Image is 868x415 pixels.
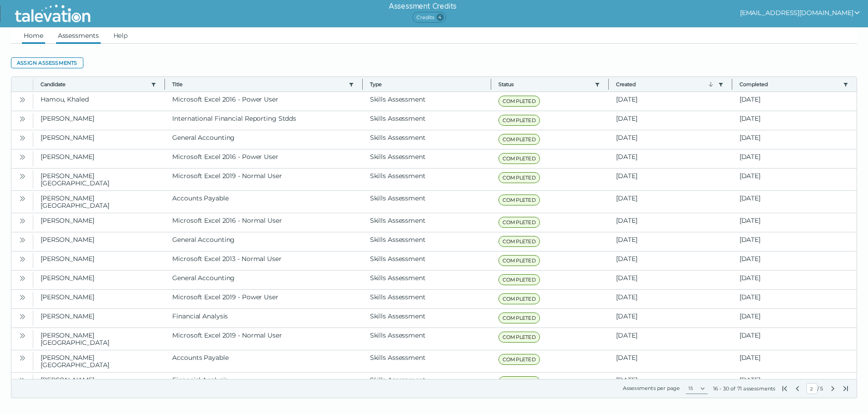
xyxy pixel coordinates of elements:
clr-dg-cell: [DATE] [609,191,732,213]
button: Open [17,352,28,363]
clr-dg-cell: [DATE] [732,111,857,130]
clr-dg-cell: [DATE] [732,169,857,190]
button: Title [172,81,344,88]
button: Open [17,94,28,105]
clr-dg-cell: [PERSON_NAME] [33,149,165,168]
span: Total Pages [819,385,824,392]
clr-dg-cell: Microsoft Excel 2016 - Power User [165,149,362,168]
clr-dg-cell: [PERSON_NAME][GEOGRAPHIC_DATA] [33,350,165,372]
clr-dg-cell: [DATE] [732,290,857,308]
button: Open [17,311,28,322]
clr-dg-cell: Skills Assessment [363,271,491,289]
clr-dg-cell: [PERSON_NAME] [33,309,165,328]
img: Talevation_Logo_Transparent_white.png [11,2,94,25]
label: Assessments per page [623,385,680,391]
clr-dg-cell: [PERSON_NAME] [33,251,165,270]
button: Open [17,215,28,226]
button: Previous Page [794,385,801,392]
clr-dg-cell: [DATE] [732,191,857,213]
span: COMPLETED [498,153,540,164]
h6: Assessment Credits [389,1,457,12]
input: Current Page [806,383,817,394]
clr-dg-cell: [PERSON_NAME] [33,213,165,232]
clr-dg-cell: [DATE] [609,251,732,270]
span: 4 [437,14,444,21]
cds-icon: Open [19,134,26,142]
clr-dg-cell: Skills Assessment [363,350,491,372]
span: COMPLETED [498,96,540,107]
cds-icon: Open [19,275,26,282]
clr-dg-cell: [PERSON_NAME] [33,130,165,149]
div: 16 - 30 of 71 assessments [713,385,776,392]
clr-dg-cell: [DATE] [732,328,857,350]
clr-dg-cell: [DATE] [609,213,732,232]
button: Created [616,81,714,88]
cds-icon: Open [19,313,26,320]
button: Open [17,151,28,162]
cds-icon: Open [19,217,26,225]
clr-dg-cell: General Accounting [165,232,362,251]
clr-dg-cell: [DATE] [732,350,857,372]
cds-icon: Open [19,294,26,301]
clr-dg-cell: Microsoft Excel 2013 - Normal User [165,251,362,270]
button: Completed [740,81,839,88]
clr-dg-cell: Skills Assessment [363,373,491,391]
button: Column resize handle [729,74,735,94]
span: COMPLETED [498,255,540,266]
clr-dg-cell: International Financial Reporting Stdds [165,111,362,130]
button: Open [17,374,28,385]
span: COMPLETED [498,274,540,285]
button: Column resize handle [162,74,168,94]
button: Open [17,170,28,181]
button: Last Page [842,385,849,392]
clr-dg-cell: [PERSON_NAME] [33,232,165,251]
clr-dg-cell: [DATE] [609,169,732,190]
clr-dg-cell: Microsoft Excel 2019 - Power User [165,290,362,308]
button: Open [17,113,28,124]
span: COMPLETED [498,293,540,304]
button: Status [498,81,591,88]
span: COMPLETED [498,313,540,323]
clr-dg-cell: [PERSON_NAME] [33,111,165,130]
clr-dg-cell: [DATE] [732,213,857,232]
clr-dg-cell: Skills Assessment [363,111,491,130]
cds-icon: Open [19,256,26,263]
clr-dg-cell: [DATE] [609,290,732,308]
clr-dg-cell: [DATE] [609,373,732,391]
clr-dg-cell: Hamou, Khaled [33,92,165,111]
clr-dg-cell: [DATE] [732,373,857,391]
clr-dg-cell: [DATE] [609,130,732,149]
cds-icon: Open [19,354,26,362]
button: Open [17,272,28,283]
clr-dg-cell: [PERSON_NAME] [33,271,165,289]
clr-dg-cell: Skills Assessment [363,169,491,190]
clr-dg-cell: Financial Analysis [165,373,362,391]
button: Open [17,193,28,204]
clr-dg-cell: [DATE] [609,92,732,111]
cds-icon: Open [19,154,26,161]
button: Assign assessments [11,57,83,68]
clr-dg-cell: Accounts Payable [165,191,362,213]
clr-dg-cell: [DATE] [609,328,732,350]
span: COMPLETED [498,195,540,205]
span: COMPLETED [498,115,540,126]
span: COMPLETED [498,172,540,183]
clr-dg-cell: [DATE] [732,232,857,251]
clr-dg-cell: Skills Assessment [363,130,491,149]
span: COMPLETED [498,332,540,343]
clr-dg-cell: [PERSON_NAME] [33,373,165,391]
cds-icon: Open [19,173,26,180]
a: Home [22,27,45,44]
button: Column resize handle [606,74,611,94]
cds-icon: Open [19,377,26,384]
clr-dg-cell: [DATE] [609,111,732,130]
clr-dg-cell: [PERSON_NAME][GEOGRAPHIC_DATA] [33,191,165,213]
button: Column resize handle [360,74,365,94]
span: Credits [412,12,446,23]
clr-dg-cell: Skills Assessment [363,328,491,350]
clr-dg-cell: [DATE] [609,271,732,289]
span: Type [370,81,483,88]
clr-dg-cell: [PERSON_NAME][GEOGRAPHIC_DATA] [33,328,165,350]
button: Open [17,253,28,264]
clr-dg-cell: [DATE] [732,251,857,270]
